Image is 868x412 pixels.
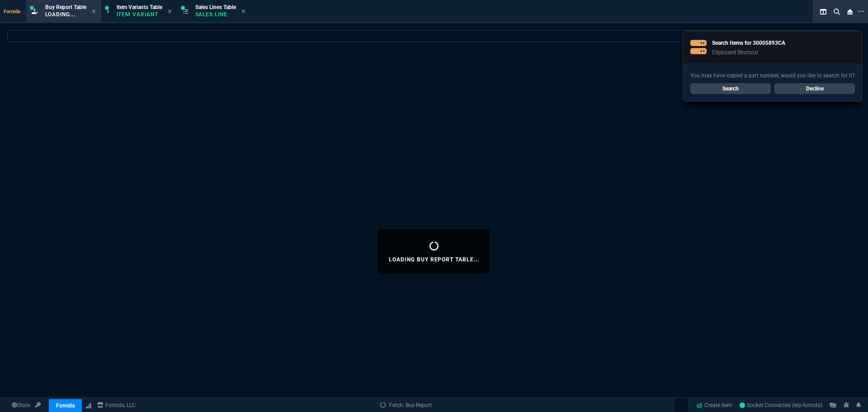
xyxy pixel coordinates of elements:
p: Item Variant [117,11,162,18]
p: You may have copied a part number, would you like to search for it? [690,71,855,80]
p: Loading... [45,11,86,18]
span: Item Variants Table [117,4,162,10]
a: API TOKEN [33,401,43,409]
a: msbcCompanyName [94,401,138,409]
a: 2vzv4uAofqPhJoSoAACZ [740,401,822,409]
a: Search [690,83,771,94]
p: Clipboard Shortcut [712,49,785,56]
nx-icon: Split Panels [816,6,830,17]
nx-icon: Search [830,6,844,17]
nx-icon: Close Workbench [844,6,856,17]
a: Fetch: Buy-Report [380,401,432,409]
span: Fornida [4,9,24,14]
nx-icon: Close Tab [168,8,172,15]
a: Global State [9,401,33,409]
span: Sales Lines Table [195,4,236,10]
a: Decline [774,83,855,94]
a: Create Item [693,398,736,412]
nx-icon: Close Tab [92,8,96,15]
p: Sales Line [195,11,236,18]
p: Search Items for 30005893CA [712,39,785,47]
nx-icon: Close Tab [241,8,245,15]
nx-icon: Open New Tab [858,7,864,16]
p: Loading Buy Report Table... [389,256,479,263]
span: Socket Connected (erp-fornida) [740,402,822,408]
span: Buy Report Table [45,4,86,10]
